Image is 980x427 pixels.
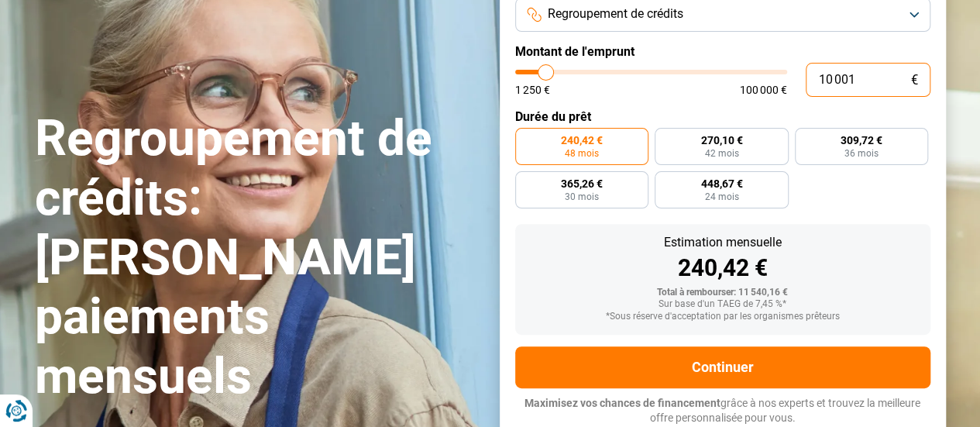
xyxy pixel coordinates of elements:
span: 42 mois [704,149,738,158]
span: 36 mois [844,149,879,158]
span: 24 mois [704,192,738,201]
span: 365,26 € [561,178,603,189]
span: 270,10 € [700,135,742,146]
div: 240,42 € [528,257,918,280]
div: *Sous réserve d'acceptation par les organismes prêteurs [528,312,918,322]
span: 30 mois [565,192,599,201]
span: Regroupement de crédits [548,5,683,22]
span: Maximisez vos chances de financement [524,397,720,409]
span: 309,72 € [841,135,882,146]
span: 48 mois [565,149,599,158]
span: 240,42 € [561,135,603,146]
label: Montant de l'emprunt [515,44,930,59]
span: 100 000 € [740,84,787,95]
button: Continuer [515,346,930,388]
p: grâce à nos experts et trouvez la meilleure offre personnalisée pour vous. [515,396,930,426]
span: 1 250 € [515,84,550,95]
h1: Regroupement de crédits: [PERSON_NAME] paiements mensuels [35,109,481,407]
span: 448,67 € [700,178,742,189]
div: Sur base d'un TAEG de 7,45 %* [528,299,918,310]
div: Estimation mensuelle [528,236,918,249]
div: Total à rembourser: 11 540,16 € [528,288,918,298]
label: Durée du prêt [515,109,930,124]
span: € [911,74,918,87]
